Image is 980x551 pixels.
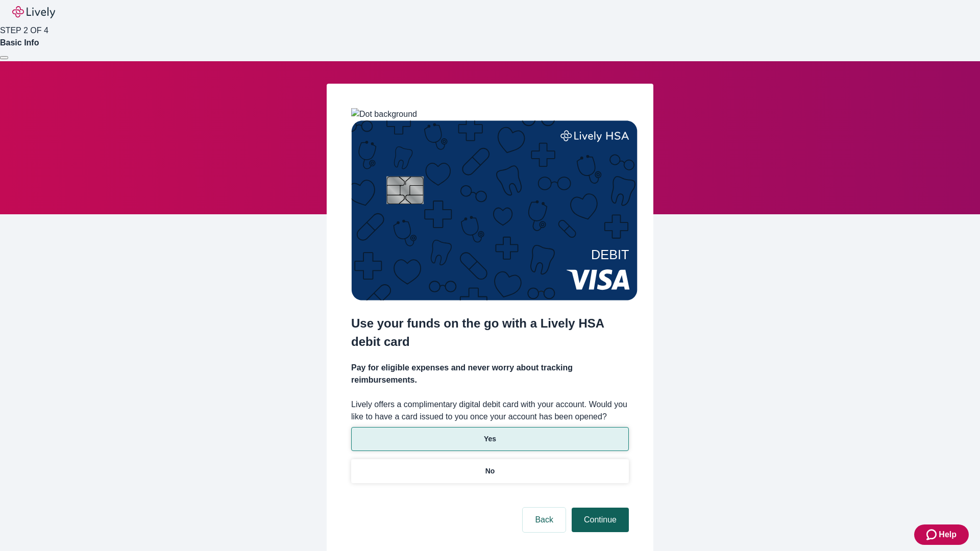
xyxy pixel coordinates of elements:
[351,108,417,120] img: Dot background
[523,508,566,532] button: Back
[351,459,629,483] button: No
[351,398,629,423] label: Lively offers a complimentary digital debit card with your account. Would you like to have a card...
[926,529,939,541] svg: Zendesk support icon
[484,434,496,444] p: Yes
[12,6,55,18] img: Lively
[351,362,629,386] h4: Pay for eligible expenses and never worry about tracking reimbursements.
[572,508,629,532] button: Continue
[351,427,629,451] button: Yes
[351,314,629,351] h2: Use your funds on the go with a Lively HSA debit card
[485,466,495,477] p: No
[914,524,969,545] button: Zendesk support iconHelp
[351,120,638,300] img: Debit card
[939,529,957,541] span: Help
